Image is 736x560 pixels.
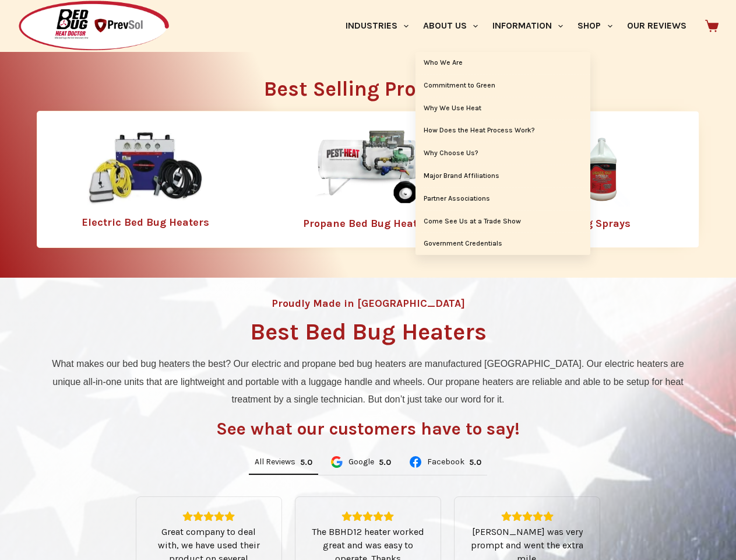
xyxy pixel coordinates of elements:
a: Commitment to Green [415,75,590,97]
div: Rating: 5.0 out of 5 [150,511,267,521]
h1: Best Bed Bug Heaters [250,320,487,344]
div: Rating: 5.0 out of 5 [379,457,391,467]
a: Why We Use Heat [415,97,590,120]
a: How Does the Heat Process Work? [415,120,590,142]
a: Partner Associations [415,188,590,210]
span: Facebook [427,458,464,466]
a: Electric Bed Bug Heaters [82,216,209,229]
div: 5.0 [379,457,391,467]
a: Come See Us at a Trade Show [415,211,590,233]
div: Rating: 5.0 out of 5 [300,457,312,467]
div: Rating: 5.0 out of 5 [469,457,481,467]
a: Government Credentials [415,233,590,255]
a: Why Choose Us? [415,142,590,164]
p: What makes our bed bug heaters the best? Our electric and propane bed bug heaters are manufacture... [43,355,693,408]
span: Google [348,458,374,466]
div: Rating: 5.0 out of 5 [309,511,427,521]
a: Propane Bed Bug Heaters [303,217,434,230]
div: 5.0 [469,457,481,467]
h3: See what our customers have to say! [216,420,520,437]
h4: Proudly Made in [GEOGRAPHIC_DATA] [272,298,465,309]
a: Major Brand Affiliations [415,165,590,187]
span: All Reviews [255,458,295,466]
div: Rating: 5.0 out of 5 [469,511,586,521]
button: Open LiveChat chat widget [9,5,44,40]
div: 5.0 [300,457,312,467]
h2: Best Selling Products [37,79,699,99]
a: Who We Are [415,52,590,74]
